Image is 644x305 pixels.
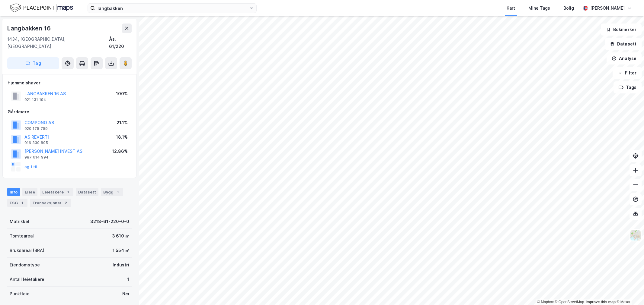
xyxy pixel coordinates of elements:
div: Tomteareal [10,232,34,240]
div: Matrikkel [10,218,29,225]
img: Z [630,230,641,241]
div: Mine Tags [528,5,550,12]
div: Ås, 61/220 [109,36,132,50]
div: 987 614 994 [24,155,49,160]
div: 1 554 ㎡ [113,247,129,254]
div: Nei [122,290,129,297]
iframe: Chat Widget [614,276,644,305]
div: Eiendomstype [10,261,40,269]
div: 916 339 895 [24,140,48,145]
div: Transaksjoner [30,199,71,207]
button: Tag [7,57,59,69]
div: 100% [116,90,128,97]
div: 1 [115,189,121,195]
div: Industri [113,261,129,269]
div: Punktleie [10,290,30,297]
div: 3 610 ㎡ [112,232,129,240]
div: 3218-61-220-0-0 [90,218,129,225]
div: 12.86% [112,148,128,155]
div: 1 [19,200,25,206]
div: Kart [507,5,515,12]
div: Datasett [76,188,98,196]
button: Analyse [607,52,642,64]
div: Leietakere [40,188,73,196]
div: Info [7,188,20,196]
div: 1434, [GEOGRAPHIC_DATA], [GEOGRAPHIC_DATA] [7,36,109,50]
div: Bygg [101,188,123,196]
div: 1 [127,276,129,283]
button: Bokmerker [601,24,642,36]
button: Datasett [605,38,642,50]
a: Mapbox [537,300,554,304]
div: 1 [65,189,71,195]
a: Improve this map [586,300,616,304]
div: 2 [63,200,69,206]
div: 21.1% [117,119,128,126]
img: logo.f888ab2527a4732fd821a326f86c7f29.svg [10,3,73,13]
div: 921 131 194 [24,97,46,102]
div: Gårdeiere [8,108,131,115]
div: Hjemmelshaver [8,79,131,86]
a: OpenStreetMap [555,300,584,304]
div: Langbakken 16 [7,24,52,33]
div: 920 175 759 [24,126,48,131]
div: [PERSON_NAME] [590,5,625,12]
div: Bolig [563,5,574,12]
input: Søk på adresse, matrikkel, gårdeiere, leietakere eller personer [95,4,249,13]
div: Kontrollprogram for chat [614,276,644,305]
div: Bruksareal (BRA) [10,247,44,254]
div: Eiere [22,188,37,196]
button: Filter [613,67,642,79]
button: Tags [614,81,642,93]
div: Antall leietakere [10,276,44,283]
div: 18.1% [116,134,128,141]
div: ESG [7,199,27,207]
